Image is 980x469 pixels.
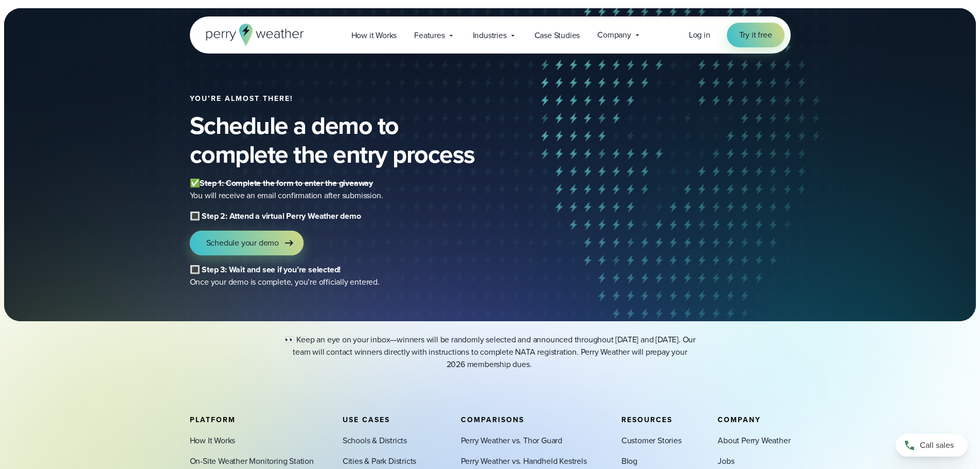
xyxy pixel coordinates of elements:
a: Jobs [718,455,734,467]
s: Step 1: Complete the form to enter the giveaway [200,177,373,189]
a: Log in [689,29,710,41]
a: Perry Weather vs. Handheld Kestrels [461,455,587,467]
span: Features [414,29,444,42]
span: Platform [190,414,236,425]
span: Company [597,29,631,41]
a: Customer Stories [621,435,682,447]
a: How It Works [190,435,236,447]
p: Once your demo is complete, you’re officially entered. [190,264,601,288]
p: You will receive an email confirmation after submission. [190,177,601,202]
a: Schools & Districts [343,435,407,447]
a: Try it free [727,23,785,47]
b: ✅ [190,177,200,189]
a: Blog [621,455,637,467]
span: Case Studies [534,29,580,42]
b: 🔳 Step 3: Wait and see if you’re selected! [190,264,341,275]
a: How it Works [343,25,406,46]
a: Case Studies [526,25,589,46]
span: Log in [689,29,710,41]
a: About Perry Weather [718,435,790,447]
h2: Schedule a demo to complete the entry process [190,111,636,169]
span: Schedule your demo [206,237,279,249]
span: Resources [621,414,672,425]
a: Call sales [896,434,968,457]
span: Industries [473,29,507,42]
a: Cities & Park Districts [343,455,416,467]
a: Schedule your demo [190,231,304,255]
p: 👀 Keep an eye on your inbox—winners will be randomly selected and announced throughout [DATE] and... [284,334,696,371]
span: Use Cases [343,414,390,425]
a: On-Site Weather Monitoring Station [190,455,314,467]
b: 🔳 Step 2: Attend a virtual Perry Weather demo [190,210,361,222]
a: Perry Weather vs. Thor Guard [461,435,562,447]
span: Company [718,414,761,425]
h2: You’re almost there! [190,95,636,103]
span: How it Works [351,29,397,42]
span: Comparisons [461,414,524,425]
span: Call sales [920,439,954,451]
span: Try it free [739,29,772,41]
